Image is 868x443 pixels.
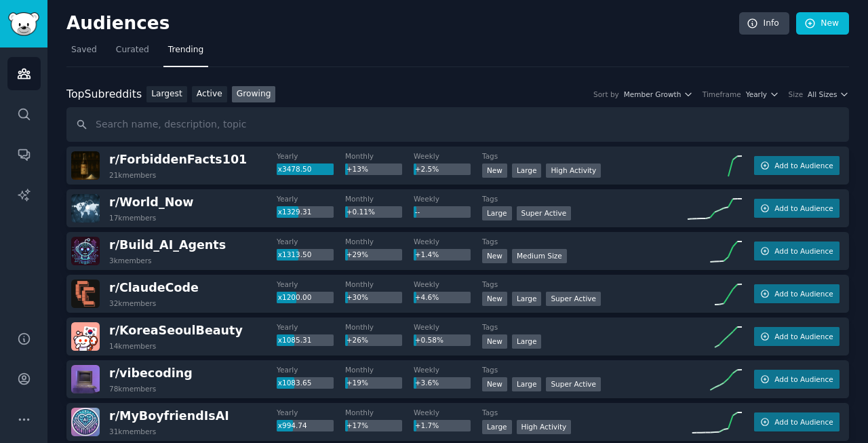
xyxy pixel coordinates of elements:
[482,408,688,417] dt: Tags
[415,208,420,216] span: --
[774,246,833,256] span: Add to Audience
[71,151,100,180] img: ForbiddenFacts101
[414,365,482,374] dt: Weekly
[482,420,512,434] div: Large
[482,206,512,220] div: Large
[415,250,439,258] span: +1.4%
[345,194,414,204] dt: Monthly
[345,408,414,417] dt: Monthly
[789,90,804,99] div: Size
[71,280,100,308] img: ClaudeCode
[71,408,100,436] img: MyBoyfriendIsAI
[109,281,199,294] span: r/ ClaudeCode
[512,377,542,391] div: Large
[345,237,414,246] dt: Monthly
[482,292,507,306] div: New
[512,163,542,178] div: Large
[739,12,789,35] a: Info
[109,170,156,180] div: 21k members
[482,237,688,246] dt: Tags
[66,13,739,35] h2: Audiences
[109,195,193,209] span: r/ World_Now
[146,86,187,103] a: Largest
[796,12,849,35] a: New
[774,332,833,341] span: Add to Audience
[109,213,156,223] div: 17k members
[754,327,840,346] button: Add to Audience
[71,194,100,223] img: World_Now
[109,238,226,252] span: r/ Build_AI_Agents
[482,280,688,289] dt: Tags
[345,365,414,374] dt: Monthly
[116,44,149,56] span: Curated
[109,153,247,166] span: r/ ForbiddenFacts101
[754,370,840,389] button: Add to Audience
[482,377,507,391] div: New
[345,280,414,289] dt: Monthly
[66,107,849,142] input: Search name, description, topic
[517,420,572,434] div: High Activity
[277,194,345,204] dt: Yearly
[482,194,688,204] dt: Tags
[347,421,368,429] span: +17%
[192,86,227,103] a: Active
[278,165,312,173] span: x3478.50
[109,256,152,265] div: 3k members
[163,39,208,67] a: Trending
[109,384,156,393] div: 78k members
[482,163,507,178] div: New
[278,293,312,301] span: x1200.00
[414,237,482,246] dt: Weekly
[774,204,833,213] span: Add to Audience
[347,250,368,258] span: +29%
[517,206,572,220] div: Super Active
[347,379,368,387] span: +19%
[482,334,507,349] div: New
[703,90,741,99] div: Timeframe
[512,334,542,349] div: Large
[746,90,767,99] span: Yearly
[71,237,100,265] img: Build_AI_Agents
[66,39,102,67] a: Saved
[593,90,619,99] div: Sort by
[232,86,276,103] a: Growing
[546,292,601,306] div: Super Active
[109,341,156,351] div: 14k members
[347,208,375,216] span: +0.11%
[8,12,39,36] img: GummySearch logo
[71,44,97,56] span: Saved
[277,408,345,417] dt: Yearly
[415,379,439,387] span: +3.6%
[278,421,307,429] span: x994.74
[482,151,688,161] dt: Tags
[347,165,368,173] span: +13%
[347,293,368,301] span: +30%
[71,365,100,393] img: vibecoding
[277,322,345,332] dt: Yearly
[278,379,312,387] span: x1083.65
[624,90,693,99] button: Member Growth
[754,412,840,431] button: Add to Audience
[414,151,482,161] dt: Weekly
[278,250,312,258] span: x1313.50
[774,417,833,427] span: Add to Audience
[111,39,154,67] a: Curated
[754,156,840,175] button: Add to Audience
[414,194,482,204] dt: Weekly
[109,324,243,337] span: r/ KoreaSeoulBeauty
[808,90,849,99] button: All Sizes
[345,322,414,332] dt: Monthly
[774,374,833,384] span: Add to Audience
[168,44,203,56] span: Trending
[754,284,840,303] button: Add to Audience
[415,336,443,344] span: +0.58%
[109,427,156,436] div: 31k members
[546,163,601,178] div: High Activity
[277,280,345,289] dt: Yearly
[71,322,100,351] img: KoreaSeoulBeauty
[347,336,368,344] span: +26%
[808,90,837,99] span: All Sizes
[415,293,439,301] span: +4.6%
[109,409,229,423] span: r/ MyBoyfriendIsAI
[754,242,840,261] button: Add to Audience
